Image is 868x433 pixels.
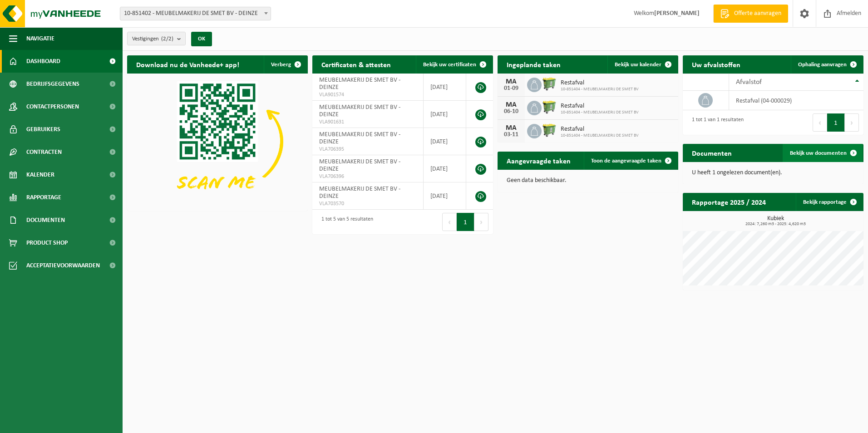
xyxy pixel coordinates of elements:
[312,55,400,73] h2: Certificaten & attesten
[542,76,557,92] img: WB-0660-HPE-GN-51
[687,216,863,226] h3: Kubiek
[423,62,476,68] span: Bekijk uw certificaten
[561,79,639,87] span: Restafval
[845,113,859,132] button: Next
[26,118,60,141] span: Gebruikers
[319,146,416,153] span: VLA706395
[127,74,308,209] img: Download de VHEPlus App
[502,108,520,115] div: 06-10
[424,155,466,182] td: [DATE]
[26,73,79,95] span: Bedrijfsgegevens
[502,85,520,92] div: 01-09
[502,124,520,132] div: MA
[319,200,416,207] span: VLA703570
[507,177,669,184] p: Geen data beschikbaar.
[120,7,271,20] span: 10-851402 - MEUBELMAKERIJ DE SMET BV - DEINZE
[783,144,863,162] a: Bekijk uw documenten
[319,186,400,200] span: MEUBELMAKERIJ DE SMET BV - DEINZE
[687,113,744,133] div: 1 tot 1 van 1 resultaten
[457,213,474,231] button: 1
[26,231,68,254] span: Product Shop
[319,118,416,126] span: VLA901631
[317,212,373,232] div: 1 tot 5 van 5 resultaten
[26,163,54,186] span: Kalender
[132,32,173,46] span: Vestigingen
[736,79,762,86] span: Afvalstof
[607,55,677,74] a: Bekijk uw kalender
[26,141,62,163] span: Contracten
[561,103,639,110] span: Restafval
[191,32,212,46] button: OK
[424,74,466,101] td: [DATE]
[424,182,466,210] td: [DATE]
[790,150,847,156] span: Bekijk uw documenten
[732,9,784,18] span: Offerte aanvragen
[127,32,186,45] button: Vestigingen(2/2)
[813,113,827,132] button: Previous
[729,91,863,110] td: restafval (04-000029)
[683,55,750,73] h2: Uw afvalstoffen
[798,62,847,68] span: Ophaling aanvragen
[591,158,661,164] span: Toon de aangevraagde taken
[26,186,61,209] span: Rapportage
[424,128,466,155] td: [DATE]
[542,99,557,115] img: WB-0660-HPE-GN-51
[26,27,54,50] span: Navigatie
[271,62,291,68] span: Verberg
[442,213,457,231] button: Previous
[416,55,492,74] a: Bekijk uw certificaten
[498,55,570,73] h2: Ingeplande taken
[26,254,100,277] span: Acceptatievoorwaarden
[502,101,520,108] div: MA
[561,133,639,138] span: 10-851404 - MEUBELMAKERIJ DE SMET BV
[127,55,248,73] h2: Download nu de Vanheede+ app!
[319,158,400,172] span: MEUBELMAKERIJ DE SMET BV - DEINZE
[502,132,520,138] div: 03-11
[615,62,661,68] span: Bekijk uw kalender
[26,95,79,118] span: Contactpersonen
[502,78,520,85] div: MA
[498,152,580,169] h2: Aangevraagde taken
[796,193,863,211] a: Bekijk rapportage
[264,55,307,74] button: Verberg
[161,36,173,42] count: (2/2)
[683,193,775,211] h2: Rapportage 2025 / 2024
[561,126,639,133] span: Restafval
[713,5,788,23] a: Offerte aanvragen
[26,209,65,231] span: Documenten
[683,144,741,162] h2: Documenten
[319,173,416,180] span: VLA706396
[584,152,677,170] a: Toon de aangevraagde taken
[319,104,400,118] span: MEUBELMAKERIJ DE SMET BV - DEINZE
[542,123,557,138] img: WB-0660-HPE-GN-51
[424,101,466,128] td: [DATE]
[319,77,400,91] span: MEUBELMAKERIJ DE SMET BV - DEINZE
[26,50,60,73] span: Dashboard
[692,170,854,176] p: U heeft 1 ongelezen document(en).
[561,110,639,115] span: 10-851404 - MEUBELMAKERIJ DE SMET BV
[827,113,845,132] button: 1
[474,213,488,231] button: Next
[120,7,271,20] span: 10-851402 - MEUBELMAKERIJ DE SMET BV - DEINZE
[654,10,700,17] strong: [PERSON_NAME]
[561,87,639,92] span: 10-851404 - MEUBELMAKERIJ DE SMET BV
[319,131,400,145] span: MEUBELMAKERIJ DE SMET BV - DEINZE
[319,91,416,98] span: VLA901574
[687,222,863,226] span: 2024: 7,260 m3 - 2025: 4,620 m3
[791,55,863,74] a: Ophaling aanvragen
